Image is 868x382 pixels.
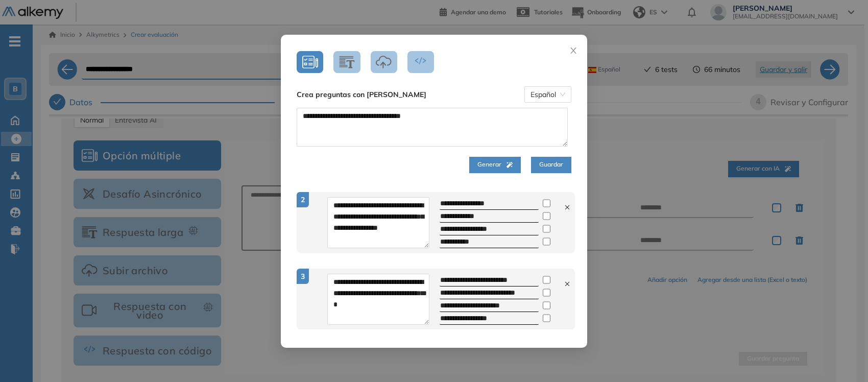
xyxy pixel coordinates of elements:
span: close [569,46,577,55]
iframe: Chat Widget [817,333,868,382]
button: Close [560,35,587,62]
button: Guardar [531,157,571,173]
span: Generar [477,160,513,170]
span: Guardar [539,160,563,170]
button: Generar [469,157,521,173]
b: Crea preguntas con [PERSON_NAME] [297,89,426,100]
span: 3 [301,272,305,281]
span: 2 [301,195,305,204]
span: Español [531,87,565,102]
